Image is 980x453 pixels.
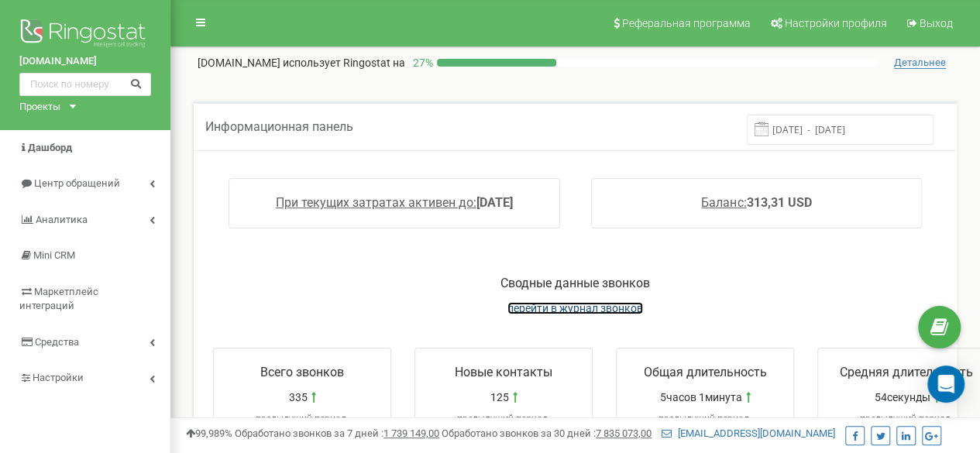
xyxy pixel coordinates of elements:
[701,195,811,210] a: Баланс:313,31 USD
[500,276,650,290] span: Сводные данные звонков
[19,54,151,69] a: [DOMAIN_NAME]
[19,15,151,54] img: Ringostat logo
[840,365,973,379] span: Средняя длительность
[205,119,353,134] span: Информационная панель
[490,390,509,405] span: 125
[596,427,652,439] u: 7 835 073,00
[276,195,513,210] a: При текущих затратах активен до:[DATE]
[442,427,652,439] span: Обработано звонков за 30 дней :
[276,195,476,210] span: При текущих затратах активен до:
[260,365,344,379] span: Всего звонков
[289,390,308,405] span: 335
[28,142,72,153] span: Дашборд
[658,414,751,424] span: предыдущий период:
[920,17,953,29] span: Выход
[455,365,552,379] span: Новые контакты
[36,214,88,225] span: Аналитика
[785,17,887,29] span: Настройки профиля
[235,427,439,439] span: Обработано звонков за 7 дней :
[33,249,75,261] span: Mini CRM
[34,177,120,189] span: Центр обращений
[660,390,742,405] span: 5часов 1минута
[644,365,767,379] span: Общая длительность
[283,57,405,69] span: использует Ringostat на
[927,365,965,403] div: Open Intercom Messenger
[256,414,349,424] span: предыдущий период:
[35,336,79,348] span: Средства
[701,195,746,210] span: Баланс:
[383,427,439,439] u: 1 739 149,00
[662,427,835,439] a: [EMAIL_ADDRESS][DOMAIN_NAME]
[19,73,151,96] input: Поиск по номеру
[457,414,550,424] span: предыдущий период:
[198,55,405,70] p: [DOMAIN_NAME]
[405,55,437,70] p: 27 %
[622,17,751,29] span: Реферальная программа
[33,372,84,383] span: Настройки
[19,286,98,312] span: Маркетплейс интеграций
[19,100,60,115] div: Проекты
[894,57,946,69] span: Детальнее
[860,414,953,424] span: предыдущий период:
[186,427,232,439] span: 99,989%
[507,302,643,314] a: перейти в журнал звонков
[875,390,930,405] span: 54секунды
